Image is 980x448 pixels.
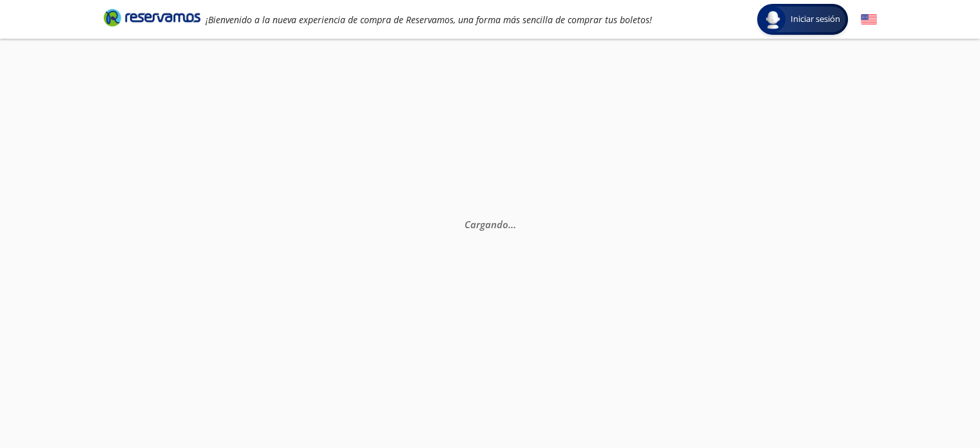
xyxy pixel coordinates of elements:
[513,217,515,230] span: .
[861,12,877,28] button: English
[508,217,510,230] span: .
[104,8,200,31] a: Brand Logo
[785,13,845,26] span: Iniciar sesión
[104,8,200,27] i: Brand Logo
[510,217,513,230] span: .
[206,14,652,26] em: ¡Bienvenido a la nueva experiencia de compra de Reservamos, una forma más sencilla de comprar tus...
[464,217,515,230] em: Cargando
